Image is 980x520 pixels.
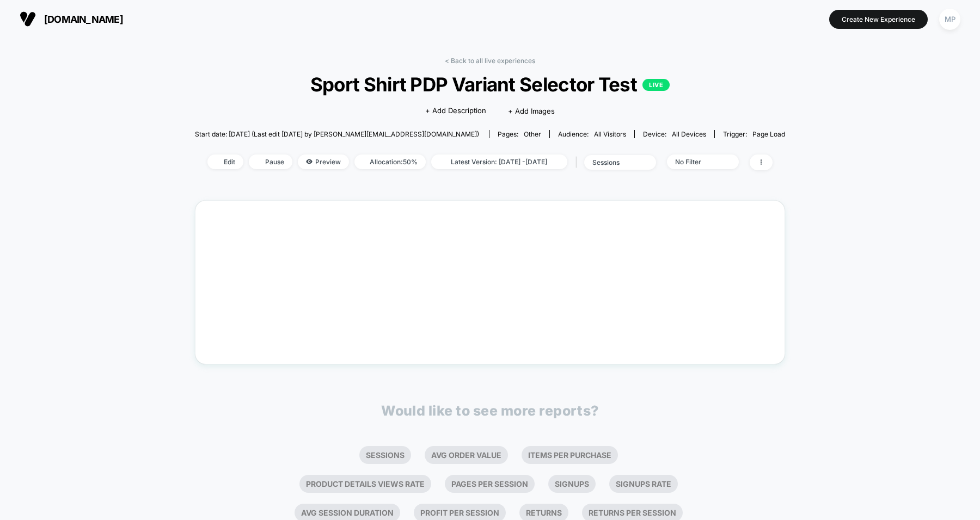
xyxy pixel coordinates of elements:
span: Device: [634,130,714,138]
span: All Visitors [594,130,626,138]
button: Create New Experience [829,10,928,29]
div: sessions [592,158,636,166]
p: LIVE [642,79,670,91]
li: Sessions [359,446,411,464]
button: [DOMAIN_NAME] [16,10,126,28]
li: Avg Order Value [425,446,508,464]
li: Product Details Views Rate [299,475,431,493]
span: + Add Description [425,106,486,116]
a: < Back to all live experiences [445,57,535,65]
p: Would like to see more reports? [381,403,599,419]
span: Pause [249,154,292,169]
span: Allocation: 50% [354,154,426,169]
button: MP [936,8,964,30]
li: Signups Rate [609,475,678,493]
div: MP [939,9,960,30]
div: Trigger: [723,130,785,138]
span: | [573,154,584,170]
span: Page Load [752,130,785,138]
span: Edit [207,154,243,169]
div: Pages: [498,130,541,138]
span: other [524,130,541,138]
img: Visually logo [20,11,36,27]
span: Sport Shirt PDP Variant Selector Test [224,73,755,96]
div: No Filter [675,158,719,166]
li: Items Per Purchase [522,446,618,464]
span: Start date: [DATE] (Last edit [DATE] by [PERSON_NAME][EMAIL_ADDRESS][DOMAIN_NAME]) [195,130,479,138]
span: [DOMAIN_NAME] [44,14,123,25]
div: Audience: [558,130,626,138]
li: Pages Per Session [445,475,535,493]
li: Signups [548,475,596,493]
span: Latest Version: [DATE] - [DATE] [431,154,567,169]
span: Preview [298,154,349,169]
span: all devices [672,130,706,138]
span: + Add Images [508,107,555,115]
